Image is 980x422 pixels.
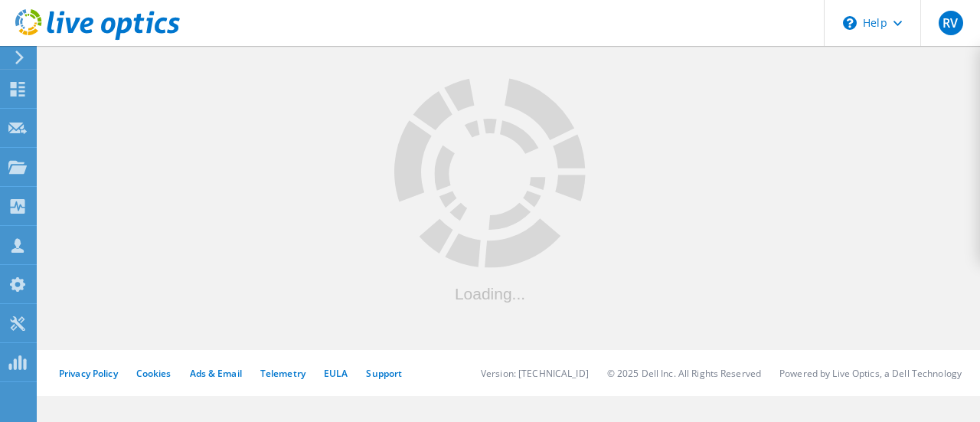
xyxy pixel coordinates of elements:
[136,367,171,380] a: Cookies
[607,367,761,380] li: © 2025 Dell Inc. All Rights Reserved
[481,367,589,380] li: Version: [TECHNICAL_ID]
[779,367,962,380] li: Powered by Live Optics, a Dell Technology
[190,367,242,380] a: Ads & Email
[324,367,348,380] a: EULA
[15,32,180,43] a: Live Optics Dashboard
[260,367,305,380] a: Telemetry
[942,17,958,29] span: RV
[366,367,402,380] a: Support
[394,285,586,301] div: Loading...
[843,16,857,30] svg: \n
[59,367,118,380] a: Privacy Policy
